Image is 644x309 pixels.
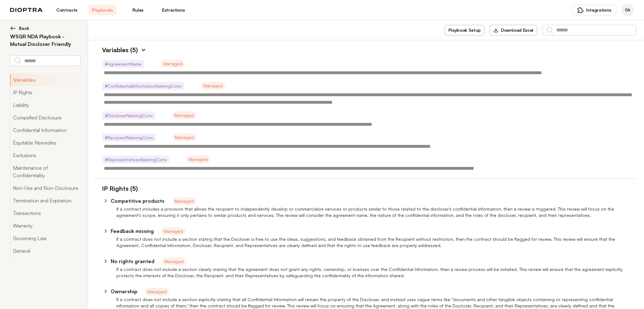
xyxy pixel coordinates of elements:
h1: Variables (5) [96,45,138,55]
p: Ownership [111,288,137,295]
img: left arrow [10,25,16,31]
button: Warranty [10,219,80,232]
div: David Adler [621,4,634,16]
span: Managed [201,82,225,90]
span: Managed [161,227,186,235]
button: Termination and Expiration [10,194,80,207]
a: Playbooks [88,5,116,15]
button: Maintenance of Confidentiality [10,162,80,182]
p: No rights granted [111,257,154,265]
button: Back [10,25,80,31]
span: Managed [172,111,196,119]
button: Confidential Information [10,124,80,136]
span: Back [19,25,29,31]
img: puzzle [577,7,584,13]
span: DA [625,8,630,13]
span: # RepresentativesNamingConv [102,156,169,163]
button: Download Excel [490,25,537,36]
button: Compelled Disclosure [10,111,80,124]
p: Feedback missing [111,227,154,235]
button: Transactions [10,207,80,219]
span: Managed [172,197,196,205]
button: Governing Law [10,232,80,245]
h1: IP Rights (5) [96,184,138,193]
img: Expand [140,47,147,53]
h2: WSGR NDA Playbook - Mutual Discloser Friendly [10,33,80,48]
a: Contracts [53,5,81,15]
span: Managed [162,257,186,265]
span: Integrations [586,7,611,13]
p: If a contract does not include a section clearly stating that the agreement does not grant any ri... [116,266,636,279]
span: # ConfidentialInformationNamingConv [102,82,184,90]
span: Managed [145,288,169,295]
button: Variables [10,74,80,86]
span: # AgreementName [102,60,144,68]
span: # DiscloserNamingConv [102,112,155,119]
span: # RecipientNamingConv [102,134,156,141]
button: Liability [10,99,80,111]
span: Managed [172,133,197,141]
span: Managed [186,155,210,163]
a: Rules [124,5,152,15]
button: Equitable Remedies [10,136,80,149]
p: Competitive products [111,197,164,205]
p: If a contract does not include a section stating that the Discloser is free to use the ideas, sug... [116,236,636,249]
p: If a contract includes a provision that allows the recipient to independently develop or commerci... [116,206,636,218]
button: General [10,245,80,257]
button: Non-Use and Non-Disclosure [10,182,80,194]
img: logo [10,8,43,12]
button: Exclusions [10,149,80,162]
a: Extractions [159,5,187,15]
button: IP Rights [10,86,80,99]
span: Managed [161,60,185,68]
button: Playbook Setup [445,25,485,36]
button: Integrations [572,5,616,15]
